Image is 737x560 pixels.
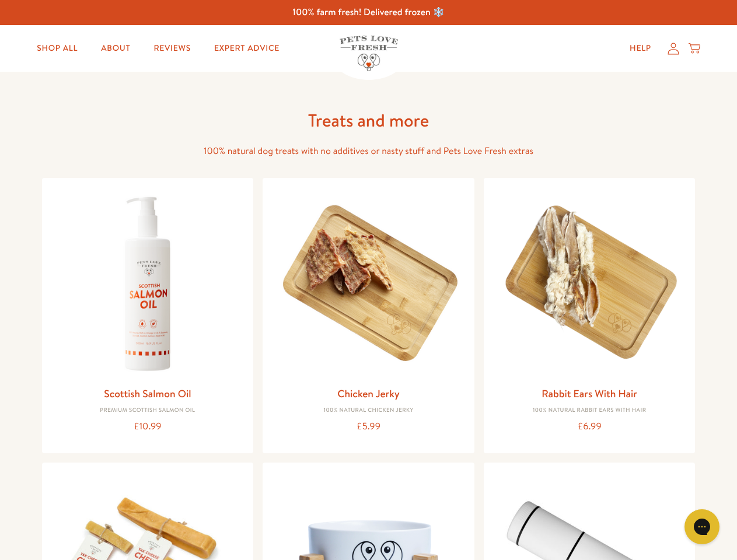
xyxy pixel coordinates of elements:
a: Expert Advice [205,37,289,60]
h1: Treats and more [182,109,556,132]
span: 100% natural dog treats with no additives or nasty stuff and Pets Love Fresh extras [204,145,533,157]
div: £5.99 [272,419,465,435]
div: Premium Scottish Salmon Oil [51,407,244,414]
a: Help [620,37,661,60]
a: Reviews [144,37,200,60]
img: Rabbit Ears With Hair [493,187,686,380]
a: Rabbit Ears With Hair [542,386,637,401]
div: £6.99 [493,419,686,435]
div: 100% Natural Chicken Jerky [272,407,465,414]
a: Chicken Jerky [337,386,400,401]
div: 100% Natural Rabbit Ears with hair [493,407,686,414]
a: Scottish Salmon Oil [104,386,191,401]
img: Scottish Salmon Oil [51,187,244,380]
iframe: Gorgias live chat messenger [679,505,725,548]
img: Pets Love Fresh [340,36,398,71]
div: £10.99 [51,419,244,435]
a: Shop All [27,37,87,60]
img: Chicken Jerky [272,187,465,380]
a: About [92,37,139,60]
